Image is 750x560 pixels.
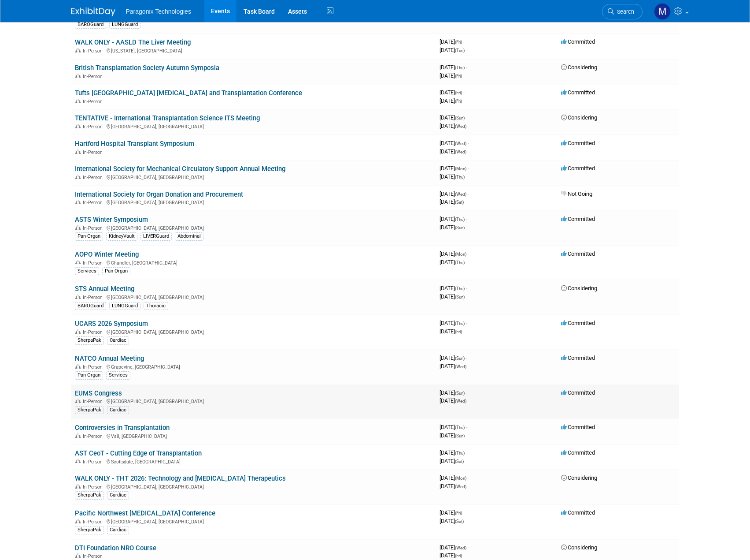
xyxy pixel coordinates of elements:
span: [DATE] [440,355,467,361]
span: (Sun) [455,356,465,361]
span: (Thu) [455,65,465,70]
div: Thoracic [144,302,168,310]
span: (Fri) [455,511,462,515]
span: (Tue) [455,48,465,53]
span: (Thu) [455,260,465,265]
img: Michael Tajima [654,3,671,20]
span: Committed [561,355,595,361]
div: KidneyVault [106,232,137,240]
div: [GEOGRAPHIC_DATA], [GEOGRAPHIC_DATA] [75,483,432,490]
span: - [466,216,467,222]
a: Pacific Northwest [MEDICAL_DATA] Conference [75,509,215,517]
div: [GEOGRAPHIC_DATA], [GEOGRAPHIC_DATA] [75,328,432,335]
span: (Wed) [455,192,466,197]
img: In-Person Event [75,260,81,265]
div: [GEOGRAPHIC_DATA], [GEOGRAPHIC_DATA] [75,224,432,231]
span: - [468,474,469,481]
img: In-Person Event [75,364,81,369]
span: [DATE] [440,293,465,300]
span: (Wed) [455,124,466,129]
span: [DATE] [440,552,462,559]
div: Cardiac [107,491,129,499]
span: - [466,424,467,430]
span: - [463,89,465,96]
div: SherpaPak [75,526,104,534]
a: AOPO Winter Meeting [75,250,139,258]
span: (Fri) [455,99,462,104]
span: (Sun) [455,391,465,396]
span: - [466,64,467,71]
span: - [463,509,465,516]
span: Committed [561,389,595,396]
span: [DATE] [440,259,465,265]
span: Committed [561,509,595,516]
span: [DATE] [440,89,465,96]
span: (Fri) [455,553,462,558]
span: Considering [561,285,597,291]
span: (Sun) [455,116,465,120]
span: - [466,449,467,456]
span: Committed [561,424,595,430]
span: [DATE] [440,47,465,53]
span: [DATE] [440,72,462,79]
div: [GEOGRAPHIC_DATA], [GEOGRAPHIC_DATA] [75,397,432,404]
span: - [466,320,467,326]
div: [GEOGRAPHIC_DATA], [GEOGRAPHIC_DATA] [75,518,432,525]
span: (Mon) [455,476,466,481]
span: [DATE] [440,483,466,489]
img: ExhibitDay [71,7,115,16]
div: Pan-Organ [75,371,103,379]
span: [DATE] [440,449,467,456]
span: (Thu) [455,451,465,455]
span: [DATE] [440,320,467,326]
span: (Sat) [455,200,464,205]
span: Committed [561,89,595,96]
span: (Fri) [455,329,462,334]
span: [DATE] [440,432,465,439]
a: International Society for Mechanical Circulatory Support Annual Meeting [75,165,285,173]
span: [DATE] [440,224,465,231]
span: (Mon) [455,166,466,171]
span: In-Person [83,433,105,439]
img: In-Person Event [75,329,81,334]
a: EUMS Congress [75,389,122,397]
span: (Sat) [455,519,464,524]
span: (Fri) [455,90,462,95]
span: [DATE] [440,97,462,104]
span: (Wed) [455,484,466,489]
span: In-Person [83,399,105,404]
span: In-Person [83,74,105,79]
div: Cardiac [107,336,129,344]
div: LUNGGuard [109,302,140,310]
span: In-Person [83,260,105,266]
div: BAROGuard [75,21,106,29]
span: [DATE] [440,64,467,71]
div: LIVERGuard [140,232,172,240]
img: In-Person Event [75,99,81,103]
img: In-Person Event [75,399,81,403]
div: Pan-Organ [102,267,130,275]
span: Committed [561,320,595,326]
span: - [468,250,469,257]
a: International Society for Organ Donation and Procurement [75,190,243,198]
span: Committed [561,165,595,172]
span: - [468,140,469,146]
span: [DATE] [440,123,466,129]
img: In-Person Event [75,519,81,523]
span: [DATE] [440,397,466,404]
a: WALK ONLY - AASLD The Liver Meeting [75,38,191,46]
img: In-Person Event [75,225,81,230]
span: In-Person [83,459,105,465]
a: DTI Foundation NRO Course [75,544,156,552]
span: - [466,355,467,361]
div: SherpaPak [75,491,104,499]
span: (Sat) [455,459,464,464]
span: Considering [561,474,597,481]
span: [DATE] [440,165,469,172]
span: Committed [561,250,595,257]
span: Considering [561,64,597,71]
span: In-Person [83,48,105,54]
img: In-Person Event [75,295,81,299]
span: [DATE] [440,114,467,121]
span: (Thu) [455,175,465,179]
